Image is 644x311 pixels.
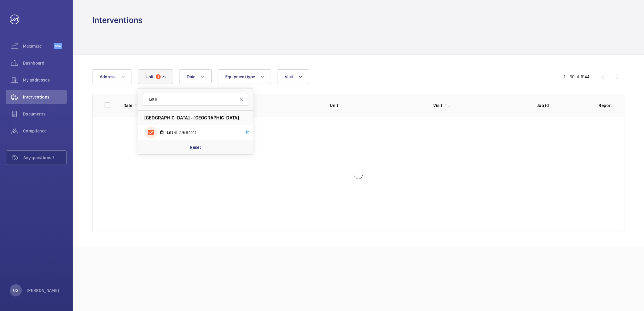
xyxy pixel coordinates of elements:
p: Reset [190,144,201,150]
p: Visit [434,102,443,109]
span: [GEOGRAPHIC_DATA] - [GEOGRAPHIC_DATA] [144,115,239,121]
span: 6 [183,130,186,135]
input: Search by unit or address [143,93,248,106]
span: Visit [285,74,293,79]
p: Job Id [537,102,589,109]
span: My addresses [23,77,67,83]
p: [PERSON_NAME] [27,287,59,293]
span: Beta [54,43,62,49]
p: OG [13,287,18,293]
p: Date [123,102,132,109]
button: Unit1 [138,69,173,84]
span: Lift [167,130,173,135]
span: 6 [174,130,177,135]
button: Equipment type [218,69,271,84]
p: Unit [330,102,424,109]
span: Address [100,74,116,79]
h1: Interventions [92,15,143,26]
button: Visit [277,69,309,84]
div: 1 – 30 of 1944 [564,74,590,80]
span: Compliance [23,128,67,134]
span: , 27 84141 [167,129,237,135]
span: Date [187,74,196,79]
button: Date [179,69,212,84]
p: Report [599,102,612,109]
span: Documents [23,111,67,117]
span: Dashboard [23,60,67,66]
span: Unit [146,74,153,79]
span: Any questions ? [23,155,66,161]
span: Maximize [23,43,54,49]
span: 1 [156,74,161,79]
span: Equipment type [225,74,255,79]
span: Interventions [23,94,67,100]
p: Address [227,102,320,109]
button: Address [92,69,132,84]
